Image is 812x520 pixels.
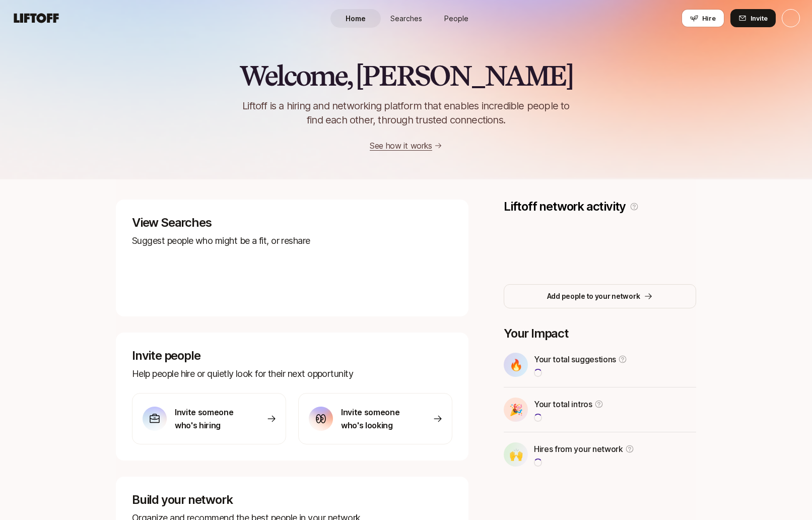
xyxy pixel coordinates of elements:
[751,13,768,23] span: Invite
[504,353,528,377] div: 🔥
[504,398,528,422] div: 🎉
[346,13,366,24] span: Home
[132,216,452,230] p: View Searches
[682,9,724,27] button: Hire
[504,284,696,308] button: Add people to your network
[132,349,452,363] p: Invite people
[381,9,431,28] a: Searches
[341,406,412,432] p: Invite someone who's looking
[730,9,776,27] button: Invite
[370,141,432,151] a: See how it works
[534,353,616,366] p: Your total suggestions
[330,9,381,28] a: Home
[175,406,245,432] p: Invite someone who's hiring
[504,442,528,467] div: 🙌
[534,442,623,456] p: Hires from your network
[534,398,592,411] p: Your total intros
[390,13,422,24] span: Searches
[444,13,468,24] span: People
[504,327,696,341] p: Your Impact
[702,13,716,23] span: Hire
[431,9,482,28] a: People
[226,99,586,127] p: Liftoff is a hiring and networking platform that enables incredible people to find each other, th...
[132,367,452,381] p: Help people hire or quietly look for their next opportunity
[132,493,452,507] p: Build your network
[239,60,573,91] h2: Welcome, [PERSON_NAME]
[547,290,640,302] p: Add people to your network
[132,234,452,248] p: Suggest people who might be a fit, or reshare
[504,200,626,214] p: Liftoff network activity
